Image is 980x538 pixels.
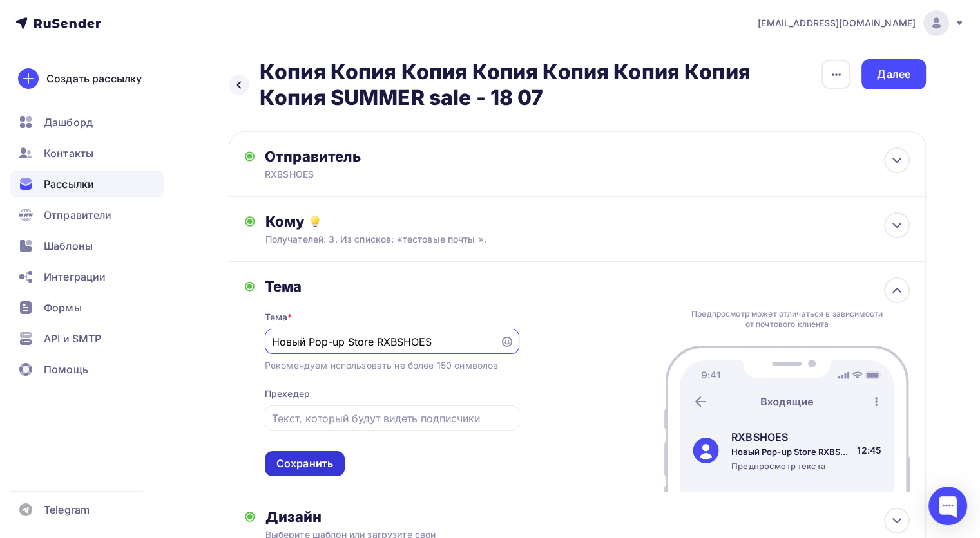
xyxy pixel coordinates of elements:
[272,411,512,426] input: Текст, который будут видеть подписчики
[44,238,93,254] span: Шаблоны
[10,140,164,166] a: Контакты
[44,145,93,161] span: Контакты
[265,508,910,526] div: Дизайн
[276,456,333,471] div: Сохранить
[46,71,142,86] div: Создать рассылку
[44,207,112,223] span: Отправители
[44,362,88,377] span: Помощь
[10,233,164,259] a: Шаблоны
[688,309,887,329] div: Предпросмотр может отличаться в зависимости от почтового клиента
[731,429,852,445] div: RXBSHOES
[265,277,519,295] div: Тема
[731,460,852,472] div: Предпросмотр текста
[265,387,310,400] div: Прехедер
[857,444,881,457] div: 12:45
[265,212,910,230] div: Кому
[265,233,845,246] div: Получателей: 3. Из списков: «тестовые почты ».
[10,109,164,135] a: Дашборд
[10,171,164,197] a: Рассылки
[44,115,93,130] span: Дашборд
[44,300,82,315] span: Формы
[758,10,965,36] a: [EMAIL_ADDRESS][DOMAIN_NAME]
[265,168,516,181] div: RXBSHOES
[10,295,164,320] a: Формы
[265,311,293,324] div: Тема
[44,176,94,192] span: Рассылки
[44,269,106,284] span: Интеграции
[731,446,852,458] div: Новый Pop-up Store RXBSHOES
[272,334,492,349] input: Укажите тему письма
[44,502,90,517] span: Telegram
[10,202,164,228] a: Отправители
[265,147,544,165] div: Отправитель
[260,59,821,111] h2: Копия Копия Копия Копия Копия Копия Копия Копия SUMMER sale - 18 07
[758,17,916,30] span: [EMAIL_ADDRESS][DOMAIN_NAME]
[877,67,910,82] div: Далее
[44,331,101,346] span: API и SMTP
[265,359,498,372] div: Рекомендуем использовать не более 150 символов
